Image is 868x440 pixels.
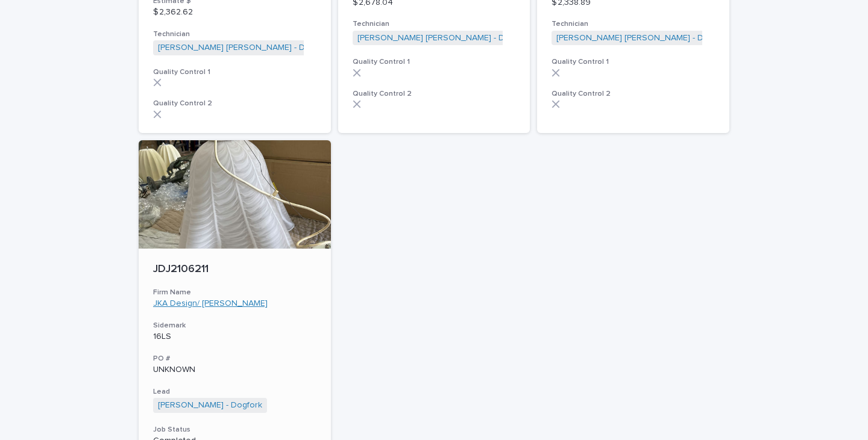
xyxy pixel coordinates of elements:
[153,387,316,397] h3: Lead
[357,33,578,43] a: [PERSON_NAME] [PERSON_NAME] - Dogfork - Technician
[552,57,715,67] h3: Quality Control 1
[552,19,715,29] h3: Technician
[353,19,516,29] h3: Technician
[153,321,316,330] h3: Sidemark
[153,7,316,17] p: $ 2,362.62
[153,67,316,77] h3: Quality Control 1
[153,365,316,375] p: UNKNOWN
[556,33,777,43] a: [PERSON_NAME] [PERSON_NAME] - Dogfork - Technician
[153,288,316,297] h3: Firm Name
[153,425,316,435] h3: Job Status
[353,89,516,99] h3: Quality Control 2
[153,29,316,39] h3: Technician
[353,57,516,67] h3: Quality Control 1
[153,99,316,108] h3: Quality Control 2
[158,43,379,53] a: [PERSON_NAME] [PERSON_NAME] - Dogfork - Technician
[153,263,316,276] p: JDJ2106211
[153,354,316,364] h3: PO #
[153,332,316,342] p: 16LS
[153,299,268,309] a: JKA Design/ [PERSON_NAME]
[158,400,262,411] a: [PERSON_NAME] - Dogfork
[552,89,715,99] h3: Quality Control 2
